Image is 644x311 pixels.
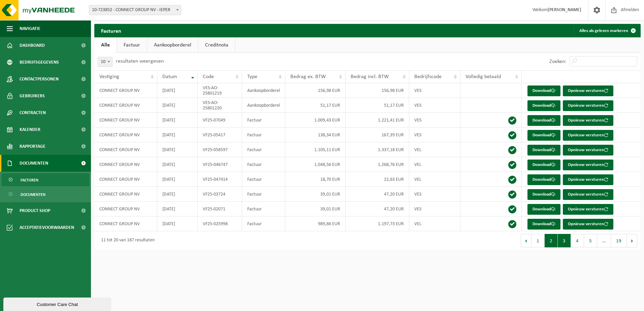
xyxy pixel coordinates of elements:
span: Code [203,74,214,79]
a: Download [527,130,560,141]
span: 10-723852 - CONNECT GROUP NV - IEPER [89,5,181,15]
span: Documenten [20,155,48,172]
button: 19 [611,234,627,247]
button: Opnieuw versturen [563,130,613,141]
a: Download [527,174,560,185]
td: CONNECT GROUP NV [94,187,157,202]
td: VEL [409,172,460,187]
td: [DATE] [157,187,198,202]
td: Aankoopborderel [242,83,285,98]
button: Opnieuw versturen [563,219,613,230]
td: VEL [409,157,460,172]
td: [DATE] [157,202,198,216]
td: 22,63 EUR [346,172,409,187]
td: CONNECT GROUP NV [94,202,157,216]
span: Facturen [21,174,38,186]
td: VF25-03724 [198,187,242,202]
td: 51,17 EUR [346,98,409,113]
td: [DATE] [157,216,198,231]
td: [DATE] [157,83,198,98]
td: VES [409,128,460,142]
a: Documenten [2,188,89,201]
td: VEL [409,142,460,157]
button: 2 [545,234,558,247]
span: Acceptatievoorwaarden [20,219,74,236]
td: 47,20 EUR [346,202,409,216]
td: [DATE] [157,128,198,142]
span: Datum [162,74,177,79]
span: Bedrag incl. BTW [351,74,389,79]
button: Opnieuw versturen [563,115,613,126]
td: CONNECT GROUP NV [94,216,157,231]
td: VES [409,202,460,216]
span: Bedrijfscode [414,74,442,79]
td: Factuur [242,187,285,202]
strong: [PERSON_NAME] [548,7,581,12]
h2: Facturen [94,24,128,37]
span: Contactpersonen [20,71,59,88]
a: Aankoopborderel [147,37,198,53]
td: Factuur [242,113,285,128]
span: Bedrag ex. BTW [290,74,326,79]
span: Gebruikers [20,88,45,104]
span: 10-723852 - CONNECT GROUP NV - IEPER [89,5,181,15]
td: CONNECT GROUP NV [94,142,157,157]
a: Download [527,160,560,170]
td: [DATE] [157,98,198,113]
button: 3 [558,234,571,247]
a: Download [527,100,560,111]
td: Factuur [242,128,285,142]
button: Opnieuw versturen [563,85,613,96]
td: [DATE] [157,157,198,172]
td: CONNECT GROUP NV [94,172,157,187]
td: VES [409,83,460,98]
iframe: chat widget [3,296,112,311]
span: Bedrijfsgegevens [20,54,59,71]
td: 1.105,11 EUR [285,142,346,157]
td: 39,01 EUR [285,187,346,202]
button: Opnieuw versturen [563,100,613,111]
span: Kalender [20,121,40,138]
td: 989,86 EUR [285,216,346,231]
td: 51,17 EUR [285,98,346,113]
td: [DATE] [157,142,198,157]
td: 47,20 EUR [346,187,409,202]
a: Download [527,145,560,155]
a: Download [527,85,560,96]
td: VF25-02071 [198,202,242,216]
td: CONNECT GROUP NV [94,83,157,98]
td: [DATE] [157,113,198,128]
a: Download [527,115,560,126]
button: Opnieuw versturen [563,204,613,215]
td: 138,34 EUR [285,128,346,142]
button: Opnieuw versturen [563,174,613,185]
td: VF25-047414 [198,172,242,187]
a: Creditnota [198,37,235,53]
span: Type [247,74,257,79]
td: CONNECT GROUP NV [94,128,157,142]
td: 1.268,76 EUR [346,157,409,172]
td: 1.009,43 EUR [285,113,346,128]
a: Download [527,189,560,200]
td: 39,01 EUR [285,202,346,216]
span: … [597,234,611,247]
td: VF25-058597 [198,142,242,157]
span: Volledig betaald [465,74,501,79]
td: 1.337,18 EUR [346,142,409,157]
td: Factuur [242,202,285,216]
td: 1.048,56 EUR [285,157,346,172]
span: Product Shop [20,202,50,219]
span: Navigatie [20,20,40,37]
button: Previous [521,234,532,247]
td: 18,70 EUR [285,172,346,187]
span: 10 [98,57,112,67]
button: 5 [584,234,597,247]
button: Opnieuw versturen [563,160,613,170]
span: Rapportage [20,138,45,155]
button: Opnieuw versturen [563,189,613,200]
td: Factuur [242,216,285,231]
td: VES [409,187,460,202]
span: 10 [98,57,112,67]
td: VF25-07049 [198,113,242,128]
